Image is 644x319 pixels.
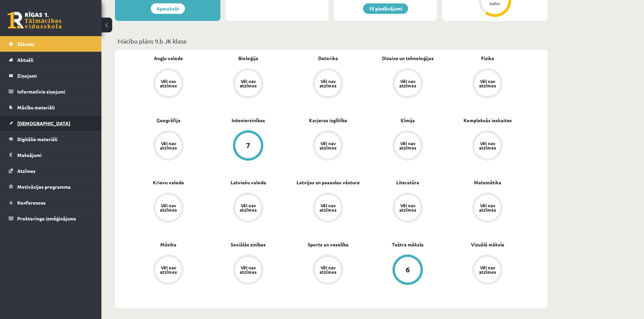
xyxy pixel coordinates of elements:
[392,241,424,248] a: Teātra māksla
[17,104,55,110] span: Mācību materiāli
[9,84,93,99] a: Informatīvie ziņojumi
[128,130,208,162] a: Vēl nav atzīmes
[208,192,288,224] a: Vēl nav atzīmes
[17,184,71,190] span: Motivācijas programma
[118,36,545,46] p: Mācību plāns 9.b JK klase
[128,192,208,224] a: Vēl nav atzīmes
[246,142,251,149] div: 7
[318,55,338,62] a: Datorika
[368,192,448,224] a: Vēl nav atzīmes
[159,265,178,274] div: Vēl nav atzīmes
[9,115,93,131] a: [DEMOGRAPHIC_DATA]
[9,131,93,147] a: Digitālie materiāli
[9,179,93,194] a: Motivācijas programma
[478,203,497,212] div: Vēl nav atzīmes
[7,12,62,29] a: Rīgas 1. Tālmācības vidusskola
[398,203,417,212] div: Vēl nav atzīmes
[9,195,93,210] a: Konferences
[471,241,504,248] a: Vizuālā māksla
[17,84,93,99] legend: Informatīvie ziņojumi
[9,163,93,179] a: Atzīmes
[151,3,185,14] a: Apmaksāt
[396,179,419,186] a: Literatūra
[9,147,93,163] a: Maksājumi
[159,141,178,150] div: Vēl nav atzīmes
[478,265,497,274] div: Vēl nav atzīmes
[368,68,448,100] a: Vēl nav atzīmes
[318,265,337,274] div: Vēl nav atzīmes
[382,55,434,62] a: Dizains un tehnoloģijas
[309,117,347,124] a: Karjeras izglītība
[448,68,527,100] a: Vēl nav atzīmes
[17,168,35,174] span: Atzīmes
[9,36,93,52] a: Sākums
[17,147,93,163] legend: Maksājumi
[17,200,46,206] span: Konferences
[9,211,93,226] a: Proktoringa izmēģinājums
[288,130,368,162] a: Vēl nav atzīmes
[208,68,288,100] a: Vēl nav atzīmes
[239,203,258,212] div: Vēl nav atzīmes
[481,55,494,62] a: Fizika
[154,55,183,62] a: Angļu valoda
[478,79,497,88] div: Vēl nav atzīmes
[478,141,497,150] div: Vēl nav atzīmes
[238,55,258,62] a: Bioloģija
[296,179,360,186] a: Latvijas un pasaules vēsture
[401,117,415,124] a: Ķīmija
[208,130,288,162] a: 7
[398,141,417,150] div: Vēl nav atzīmes
[318,79,337,88] div: Vēl nav atzīmes
[368,255,448,286] a: 6
[153,179,184,186] a: Krievu valoda
[368,130,448,162] a: Vēl nav atzīmes
[288,255,368,286] a: Vēl nav atzīmes
[159,203,178,212] div: Vēl nav atzīmes
[406,266,410,273] div: 6
[9,68,93,83] a: Ziņojumi
[463,117,512,124] a: Kompleksās ieskaites
[232,117,265,124] a: Inženierzinības
[239,265,258,274] div: Vēl nav atzīmes
[448,192,527,224] a: Vēl nav atzīmes
[231,179,266,186] a: Latviešu valoda
[474,179,501,186] a: Matemātika
[398,79,417,88] div: Vēl nav atzīmes
[288,192,368,224] a: Vēl nav atzīmes
[288,68,368,100] a: Vēl nav atzīmes
[485,1,505,5] div: balles
[363,3,408,14] a: 10 piedāvājumi
[128,255,208,286] a: Vēl nav atzīmes
[239,79,258,88] div: Vēl nav atzīmes
[17,136,57,142] span: Digitālie materiāli
[128,68,208,100] a: Vēl nav atzīmes
[17,215,76,221] span: Proktoringa izmēģinājums
[17,68,93,83] legend: Ziņojumi
[318,203,337,212] div: Vēl nav atzīmes
[318,141,337,150] div: Vēl nav atzīmes
[17,57,33,63] span: Aktuāli
[9,52,93,68] a: Aktuāli
[231,241,266,248] a: Sociālās zinības
[17,41,34,47] span: Sākums
[159,79,178,88] div: Vēl nav atzīmes
[160,241,176,248] a: Mūzika
[208,255,288,286] a: Vēl nav atzīmes
[308,241,349,248] a: Sports un veselība
[448,255,527,286] a: Vēl nav atzīmes
[448,130,527,162] a: Vēl nav atzīmes
[17,120,70,126] span: [DEMOGRAPHIC_DATA]
[157,117,181,124] a: Ģeogrāfija
[9,100,93,115] a: Mācību materiāli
